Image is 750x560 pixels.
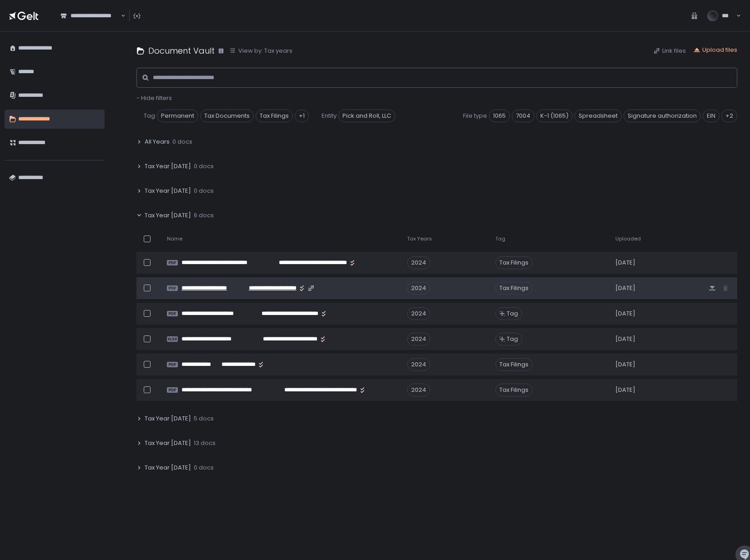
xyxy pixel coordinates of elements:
[536,110,573,122] span: K-1 (1065)
[200,110,254,122] span: Tax Documents
[145,415,191,423] span: Tax Year [DATE]
[194,415,214,423] span: 5 docs
[229,47,292,55] button: View by: Tax years
[407,256,430,269] div: 2024
[407,307,430,320] div: 2024
[145,162,191,170] span: Tax Year [DATE]
[172,138,192,146] span: 0 docs
[463,112,487,120] span: File type
[495,235,505,242] span: Tag
[145,211,191,220] span: Tax Year [DATE]
[653,47,686,55] button: Link files
[495,384,533,396] span: Tax Filings
[144,112,155,120] span: Tag
[721,110,737,122] div: +2
[624,110,701,122] span: Signature authorization
[194,211,214,220] span: 6 docs
[489,110,510,122] span: 1065
[693,46,737,54] button: Upload files
[157,110,198,122] span: Permanent
[338,110,395,122] span: Pick and Roll, LLC
[615,310,635,318] span: [DATE]
[407,282,430,295] div: 2024
[194,162,214,170] span: 0 docs
[407,235,432,242] span: Tax Years
[407,384,430,396] div: 2024
[615,259,635,267] span: [DATE]
[615,386,635,394] span: [DATE]
[167,235,182,242] span: Name
[703,110,720,122] span: EIN
[495,256,533,269] span: Tax Filings
[407,333,430,345] div: 2024
[615,235,641,242] span: Uploaded
[507,310,518,318] span: Tag
[615,335,635,343] span: [DATE]
[295,110,309,122] div: +1
[495,282,533,295] span: Tax Filings
[145,464,191,472] span: Tax Year [DATE]
[322,112,337,120] span: Entity
[194,187,214,195] span: 0 docs
[507,335,518,343] span: Tag
[145,138,170,146] span: All Years
[55,6,126,25] div: Search for option
[407,358,430,371] div: 2024
[145,439,191,447] span: Tax Year [DATE]
[615,284,635,292] span: [DATE]
[512,110,534,122] span: 7004
[194,439,216,447] span: 13 docs
[136,94,172,102] span: - Hide filters
[574,110,622,122] span: Spreadsheet
[148,45,215,57] h1: Document Vault
[256,110,293,122] span: Tax Filings
[136,94,172,102] button: - Hide filters
[495,358,533,371] span: Tax Filings
[194,464,214,472] span: 0 docs
[615,360,635,369] span: [DATE]
[145,187,191,195] span: Tax Year [DATE]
